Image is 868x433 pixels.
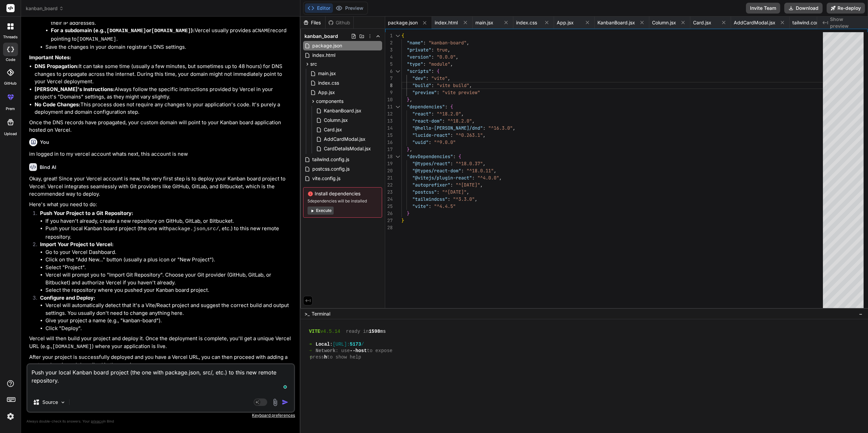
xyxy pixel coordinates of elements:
[442,189,467,195] span: "^[DATE]"
[437,54,456,60] span: "0.0.0"
[412,175,472,181] span: "@vitejs/plugin-react"
[472,175,475,181] span: :
[448,118,472,124] span: "^18.2.0"
[40,241,114,247] strong: Import Your Project to Vercel:
[597,19,635,26] span: KanbanBoard.jsx
[434,203,456,209] span: "^4.4.5"
[151,28,191,34] code: [DOMAIN_NAME]
[456,54,458,60] span: ,
[494,168,496,174] span: ,
[52,344,92,350] code: [DOMAIN_NAME]
[385,196,393,203] div: 24
[29,201,294,209] p: Here's what you need to do:
[410,96,412,103] span: ,
[4,81,17,86] label: GitHub
[426,75,429,81] span: :
[6,57,15,63] label: code
[385,203,393,210] div: 25
[407,153,453,159] span: "devDependencies"
[448,75,450,81] span: ,
[385,82,393,89] div: 8
[350,341,361,348] span: 5173
[3,34,18,40] label: threads
[323,145,372,153] span: CardDetailsModal.jsx
[45,264,294,272] li: Select "Project".
[437,47,448,53] span: true
[385,32,393,39] div: 1
[323,135,366,143] span: AddCardModal.jsx
[29,54,71,61] strong: Important Notes:
[385,224,393,231] div: 28
[475,19,493,26] span: main.jsx
[385,117,393,125] div: 13
[35,101,294,116] li: This process does not require any changes to your application's code. It's purely a deployment an...
[827,3,865,14] button: Re-deploy
[437,89,439,95] span: :
[316,98,343,105] span: components
[304,310,310,317] span: >_
[385,125,393,132] div: 14
[385,46,393,53] div: 3
[461,168,464,174] span: :
[324,354,327,361] span: h
[467,40,469,46] span: ,
[467,168,494,174] span: "^18.0.11"
[859,310,863,317] span: −
[29,335,294,351] p: Vercel will then build your project and deploy it. Once the deployment is complete, you'll get a ...
[385,174,393,181] div: 21
[169,226,205,232] code: package.json
[393,153,402,160] div: Click to collapse the range.
[458,153,461,159] span: {
[317,88,336,96] span: App.jsx
[472,118,475,124] span: ,
[385,189,393,196] div: 23
[300,19,325,26] div: Files
[407,210,410,216] span: }
[385,96,393,103] div: 10
[412,139,429,145] span: "uuid"
[385,61,393,68] div: 5
[456,132,483,138] span: "^0.263.1"
[45,248,294,256] li: Go to your Vercel Dashboard.
[35,86,115,92] strong: [PERSON_NAME]'s Instructions:
[734,19,775,26] span: AddCardModal.jsx
[336,348,350,354] span: : use
[499,175,502,181] span: ,
[35,63,79,69] strong: DNS Propagation:
[857,308,864,319] button: −
[51,27,195,34] strong: For a subdomain (e.g., or ):
[320,328,340,335] span: v4.5.14
[323,126,343,134] span: Card.jsx
[385,181,393,189] div: 22
[429,139,431,145] span: :
[385,132,393,139] div: 15
[429,40,467,46] span: "kanban-board"
[412,189,437,195] span: "postcss"
[407,104,445,110] span: "dependencies"
[445,104,448,110] span: :
[407,47,431,53] span: "private"
[448,196,450,202] span: :
[316,348,336,354] span: Network
[26,5,64,12] span: kanban_board
[393,68,402,75] div: Click to collapse the range.
[385,160,393,167] div: 19
[450,182,453,188] span: :
[385,75,393,82] div: 7
[450,132,453,138] span: :
[312,174,341,182] span: vite.config.js
[385,210,393,217] div: 26
[305,3,333,13] button: Editor
[423,61,426,67] span: :
[308,198,378,204] span: 5 dependencies will be installed
[453,153,456,159] span: :
[429,203,431,209] span: :
[312,155,350,164] span: tailwind.config.js
[4,131,17,137] label: Upload
[385,53,393,61] div: 4
[323,107,362,115] span: KanbanBoard.jsx
[35,63,294,86] li: It can take some time (usually a few minutes, but sometimes up to 48 hours) for DNS changes to pr...
[483,125,486,131] span: :
[309,341,310,348] span: ➜
[477,175,499,181] span: "^4.0.0"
